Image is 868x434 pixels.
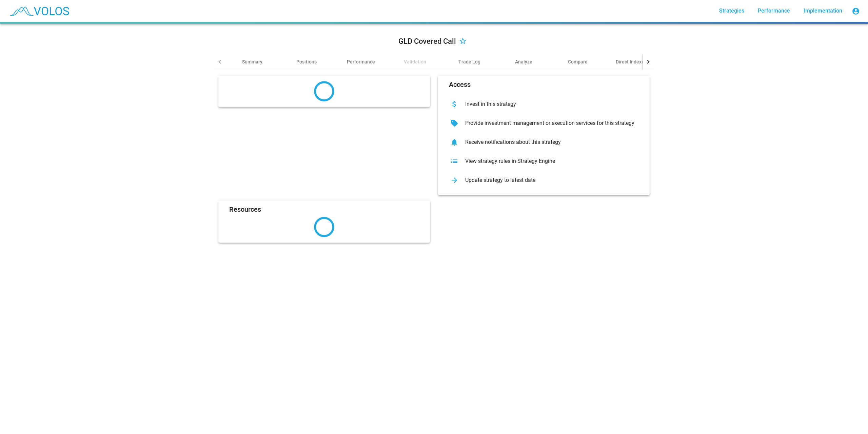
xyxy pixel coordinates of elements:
span: Implementation [804,7,842,14]
a: Performance [752,5,795,17]
div: Analyze [515,58,532,65]
button: View strategy rules in Strategy Engine [443,152,644,171]
mat-icon: list [449,156,460,167]
span: Performance [758,7,790,14]
a: Implementation [798,5,848,17]
button: Provide investment management or execution services for this strategy [443,114,644,133]
div: Performance [347,58,375,65]
div: Direct Indexing [616,58,648,65]
summary: AccessInvest in this strategyProvide investment management or execution services for this strateg... [214,70,654,248]
button: Invest in this strategy [443,95,644,114]
mat-icon: star_border [459,38,467,46]
mat-card-title: Resources [229,206,261,213]
div: Validation [404,58,426,65]
mat-icon: sell [449,118,460,129]
div: Compare [568,58,588,65]
div: Update strategy to latest date [460,177,639,184]
mat-icon: account_circle [852,7,860,15]
div: Provide investment management or execution services for this strategy [460,120,639,127]
div: Positions [296,58,317,65]
a: Strategies [714,5,750,17]
img: blue_transparent.png [5,2,73,19]
div: View strategy rules in Strategy Engine [460,158,639,165]
span: Strategies [719,7,744,14]
div: Receive notifications about this strategy [460,139,639,146]
mat-icon: attach_money [449,99,460,110]
mat-icon: notifications [449,137,460,148]
button: Update strategy to latest date [443,171,644,190]
div: Trade Log [458,58,480,65]
mat-icon: arrow_forward [449,175,460,186]
div: GLD Covered Call [398,36,456,47]
div: Invest in this strategy [460,101,639,108]
button: Receive notifications about this strategy [443,133,644,152]
div: Summary [242,58,262,65]
mat-card-title: Access [449,81,471,88]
